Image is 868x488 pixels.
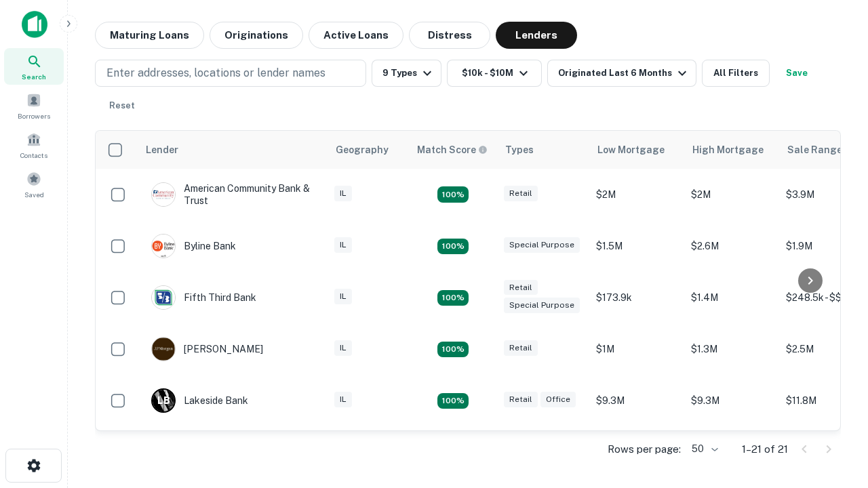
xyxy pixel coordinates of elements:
button: Save your search to get updates of matches that match your search criteria. [775,60,818,87]
span: Contacts [20,150,47,161]
td: $1.5M [589,426,684,478]
div: IL [334,289,352,304]
div: American Community Bank & Trust [151,182,314,207]
th: Types [497,131,589,169]
span: Saved [24,189,44,200]
img: picture [152,183,175,206]
div: Fifth Third Bank [151,285,256,310]
div: Byline Bank [151,234,236,258]
div: Lakeside Bank [151,388,248,413]
p: L B [157,394,170,408]
td: $9.3M [684,375,779,426]
div: IL [334,392,352,407]
div: Matching Properties: 3, hasApolloMatch: undefined [437,239,469,255]
div: Office [540,392,576,407]
div: IL [334,237,352,253]
p: Rows per page: [608,441,681,457]
td: $1.5M [589,220,684,272]
div: Matching Properties: 2, hasApolloMatch: undefined [437,342,469,358]
div: Matching Properties: 2, hasApolloMatch: undefined [437,290,469,306]
th: Low Mortgage [589,131,684,169]
div: 50 [686,439,720,459]
button: Distress [409,22,490,49]
img: capitalize-icon.png [22,11,47,38]
th: Capitalize uses an advanced AI algorithm to match your search with the best lender. The match sco... [409,131,497,169]
button: Enter addresses, locations or lender names [95,60,366,87]
a: Borrowers [4,87,64,124]
div: Geography [336,142,389,158]
p: 1–21 of 21 [742,441,788,457]
td: $5.4M [684,426,779,478]
button: Lenders [496,22,577,49]
div: High Mortgage [692,142,764,158]
a: Search [4,48,64,85]
img: picture [152,235,175,258]
td: $9.3M [589,375,684,426]
th: High Mortgage [684,131,779,169]
div: [PERSON_NAME] [151,337,263,361]
div: Sale Range [787,142,842,158]
td: $2M [684,169,779,220]
div: Matching Properties: 3, hasApolloMatch: undefined [437,393,469,409]
button: $10k - $10M [447,60,542,87]
span: Borrowers [18,110,50,121]
button: All Filters [702,60,770,87]
div: Retail [504,280,538,296]
button: Originated Last 6 Months [547,60,696,87]
p: Enter addresses, locations or lender names [106,65,325,81]
a: Contacts [4,127,64,163]
div: Low Mortgage [597,142,665,158]
div: Capitalize uses an advanced AI algorithm to match your search with the best lender. The match sco... [417,142,488,157]
button: Reset [100,92,144,119]
div: Retail [504,392,538,407]
td: $1.4M [684,272,779,323]
div: IL [334,186,352,201]
div: IL [334,340,352,356]
div: Special Purpose [504,298,580,313]
div: Lender [146,142,178,158]
img: picture [152,338,175,361]
span: Search [22,71,46,82]
a: Saved [4,166,64,203]
td: $1M [589,323,684,375]
button: Active Loans [309,22,403,49]
td: $2.6M [684,220,779,272]
th: Geography [328,131,409,169]
div: Matching Properties: 2, hasApolloMatch: undefined [437,186,469,203]
button: 9 Types [372,60,441,87]
div: Retail [504,340,538,356]
button: Maturing Loans [95,22,204,49]
td: $173.9k [589,272,684,323]
img: picture [152,286,175,309]
div: Originated Last 6 Months [558,65,690,81]
div: Retail [504,186,538,201]
th: Lender [138,131,328,169]
iframe: Chat Widget [800,380,868,445]
td: $1.3M [684,323,779,375]
div: Types [505,142,534,158]
h6: Match Score [417,142,485,157]
button: Originations [210,22,303,49]
div: Special Purpose [504,237,580,253]
td: $2M [589,169,684,220]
